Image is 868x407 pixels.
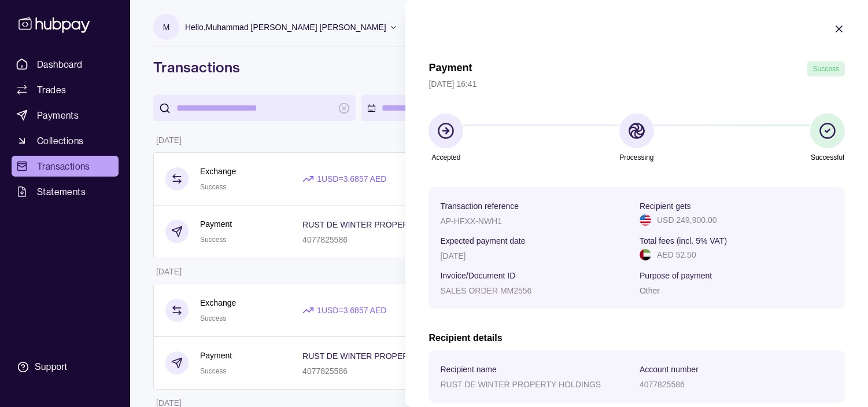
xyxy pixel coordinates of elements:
[440,271,515,280] p: Invoice/Document ID
[440,201,519,211] p: Transaction reference
[640,201,691,211] p: Recipient gets
[640,365,699,374] p: Account number
[640,249,651,261] img: ae
[431,151,460,164] p: Accepted
[429,61,472,76] h1: Payment
[640,214,651,226] img: us
[657,214,717,226] p: USD 249,900.00
[619,151,653,164] p: Processing
[440,286,531,295] p: SALES ORDER MM2556
[440,251,466,261] p: [DATE]
[440,236,525,245] p: Expected payment date
[440,365,496,374] p: Recipient name
[440,380,601,389] p: RUST DE WINTER PROPERTY HOLDINGS
[640,380,685,389] p: 4077825586
[429,332,845,344] h2: Recipient details
[640,286,660,295] p: Other
[429,78,845,90] p: [DATE] 16:41
[813,65,839,73] span: Success
[811,151,844,164] p: Successful
[640,271,712,280] p: Purpose of payment
[657,248,696,261] p: AED 52.50
[440,217,502,226] p: AP-HFXX-NWH1
[640,236,727,245] p: Total fees (incl. 5% VAT)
